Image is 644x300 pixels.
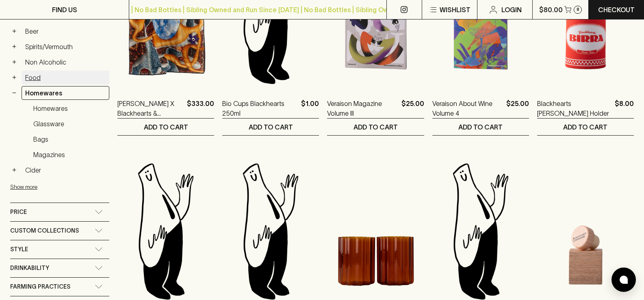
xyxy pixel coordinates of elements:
[117,119,214,135] button: ADD TO CART
[440,5,471,15] p: Wishlist
[327,99,398,118] a: Veraison Magazine Volume III
[10,58,18,66] button: +
[22,71,109,84] a: Food
[10,89,18,97] button: −
[401,99,424,118] p: $25.00
[222,99,298,118] a: Bio Cups Blackhearts 250ml
[563,122,607,132] p: ADD TO CART
[577,7,579,12] p: 8
[22,55,109,69] a: Non Alcoholic
[10,179,117,195] button: Show more
[10,263,49,273] span: Drinkability
[187,99,214,118] p: $333.00
[10,207,27,217] span: Price
[144,122,188,132] p: ADD TO CART
[249,122,293,132] p: ADD TO CART
[301,99,319,118] p: $1.00
[10,278,109,296] div: Farming Practices
[30,148,109,162] a: Magazines
[432,99,503,118] a: Veraison About Wine Volume 4
[222,119,319,135] button: ADD TO CART
[22,86,109,100] a: Homewares
[10,226,79,236] span: Custom Collections
[30,132,109,146] a: Bags
[327,119,424,135] button: ADD TO CART
[22,40,109,54] a: Spirits/Vermouth
[598,5,635,15] p: Checkout
[52,5,77,15] p: FIND US
[22,24,109,38] a: Beer
[537,119,634,135] button: ADD TO CART
[10,43,18,51] button: +
[539,5,563,15] p: $80.00
[458,122,503,132] p: ADD TO CART
[10,166,18,174] button: +
[10,222,109,240] div: Custom Collections
[10,203,109,221] div: Price
[10,259,109,277] div: Drinkability
[537,99,611,118] a: Blackhearts [PERSON_NAME] Holder
[10,27,18,35] button: +
[501,5,522,15] p: Login
[10,12,18,20] button: +
[615,99,634,118] p: $8.00
[10,282,70,292] span: Farming Practices
[30,117,109,131] a: Glassware
[620,276,628,284] img: bubble-icon
[432,119,529,135] button: ADD TO CART
[30,101,109,115] a: Homewares
[506,99,529,118] p: $25.00
[22,163,109,177] a: Cider
[117,99,184,118] a: [PERSON_NAME] X Blackhearts & Sparrows Melted Cheese & Wine Picnic Blanket
[10,244,28,255] span: Style
[10,240,109,259] div: Style
[353,122,398,132] p: ADD TO CART
[10,73,18,82] button: +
